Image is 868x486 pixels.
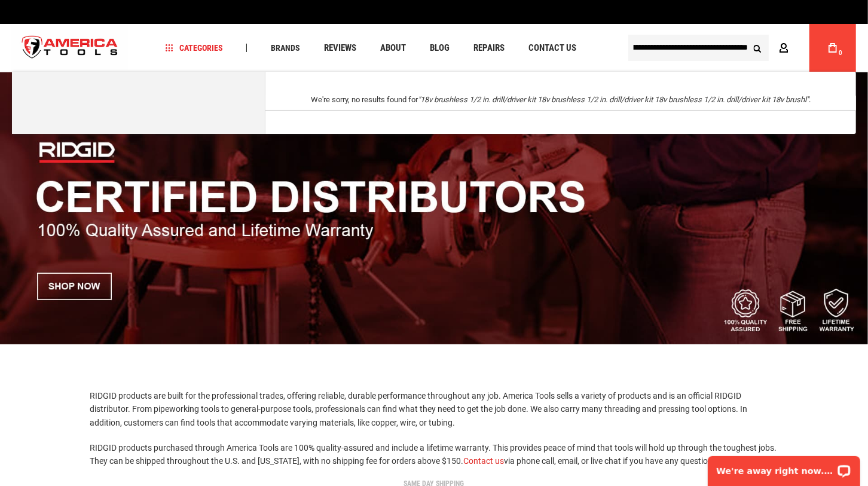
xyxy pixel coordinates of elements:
iframe: LiveChat chat widget [700,448,868,486]
span: Blog [430,44,450,53]
button: Search [746,36,769,59]
a: Reviews [319,40,362,56]
a: 0 [821,24,844,72]
div: We're sorry, no results found for . [295,96,827,104]
a: Blog [424,40,455,56]
a: Categories [160,40,228,56]
a: store logo [12,26,128,71]
span: Repairs [473,44,505,53]
span: 0 [839,50,842,56]
span: Categories [166,44,223,52]
a: Repairs [468,40,510,56]
span: Reviews [324,44,356,53]
a: Contact us [463,456,504,466]
img: America Tools [12,26,128,71]
em: "18v brushless 1/2 in. drill/driver kit 18v brushless 1/2 in. drill/driver kit 18v brushless 1/2 ... [418,95,809,104]
a: About [375,40,411,56]
p: RIDGID products are built for the professional trades, offering reliable, durable performance thr... [90,389,778,429]
span: Brands [271,44,300,52]
span: Contact Us [528,44,576,53]
p: RIDGID products purchased through America Tools are 100% quality-assured and include a lifetime w... [90,441,778,468]
a: Brands [265,40,305,56]
span: About [380,44,406,53]
a: Contact Us [523,40,582,56]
